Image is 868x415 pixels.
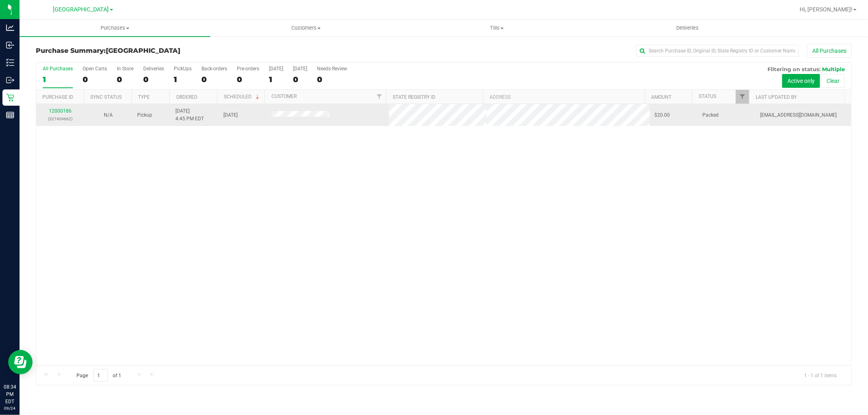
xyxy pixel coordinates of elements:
[800,6,853,13] span: Hi, [PERSON_NAME]!
[70,369,128,382] span: Page of 1
[592,20,783,37] a: Deliveries
[6,24,14,32] inline-svg: Analytics
[269,66,283,72] div: [DATE]
[756,94,797,100] a: Last Updated By
[143,66,164,72] div: Deliveries
[20,24,210,32] span: Purchases
[703,111,719,119] span: Packed
[655,111,670,119] span: $20.00
[176,94,197,100] a: Ordered
[6,93,14,102] inline-svg: Retail
[807,44,852,58] button: All Purchases
[798,369,843,381] span: 1 - 1 of 1 items
[20,20,210,37] a: Purchases
[767,66,820,72] span: Filtering on status:
[143,75,164,84] div: 0
[83,66,107,72] div: Open Carts
[90,94,122,100] a: Sync Status
[223,111,238,119] span: [DATE]
[6,111,14,119] inline-svg: Reports
[401,20,592,37] a: Tills
[736,90,749,104] a: Filter
[6,76,14,84] inline-svg: Outbound
[41,115,79,123] p: (327404662)
[93,369,108,382] input: 1
[49,108,72,114] a: 12000186
[293,75,307,84] div: 0
[271,93,297,99] a: Customer
[138,94,150,100] a: Type
[651,94,671,100] a: Amount
[483,90,645,104] th: Address
[42,94,73,100] a: Purchase ID
[43,75,73,84] div: 1
[174,66,192,72] div: PickUps
[210,20,401,37] a: Customers
[104,111,113,119] button: N/A
[821,74,845,88] button: Clear
[104,112,113,118] span: Not Applicable
[4,405,16,411] p: 09/24
[8,350,33,374] iframe: Resource center
[782,74,820,88] button: Active only
[201,66,227,72] div: Back-orders
[137,111,152,119] span: Pickup
[317,75,347,84] div: 0
[372,90,386,104] a: Filter
[293,66,307,72] div: [DATE]
[201,75,227,84] div: 0
[237,75,259,84] div: 0
[6,59,14,67] inline-svg: Inventory
[224,94,261,100] a: Scheduled
[174,75,192,84] div: 1
[117,75,133,84] div: 0
[665,24,710,32] span: Deliveries
[822,66,845,72] span: Multiple
[36,47,308,54] h3: Purchase Summary:
[317,66,347,72] div: Needs Review
[760,111,837,119] span: [EMAIL_ADDRESS][DOMAIN_NAME]
[699,93,716,99] a: Status
[43,66,73,72] div: All Purchases
[4,383,16,405] p: 08:34 PM EDT
[393,94,435,100] a: State Registry ID
[269,75,283,84] div: 1
[83,75,107,84] div: 0
[6,41,14,49] inline-svg: Inbound
[211,24,401,32] span: Customers
[117,66,133,72] div: In Store
[636,45,799,57] input: Search Purchase ID, Original ID, State Registry ID or Customer Name...
[53,6,109,13] span: [GEOGRAPHIC_DATA]
[175,107,204,123] span: [DATE] 4:45 PM EDT
[106,47,180,54] span: [GEOGRAPHIC_DATA]
[237,66,259,72] div: Pre-orders
[402,24,592,32] span: Tills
